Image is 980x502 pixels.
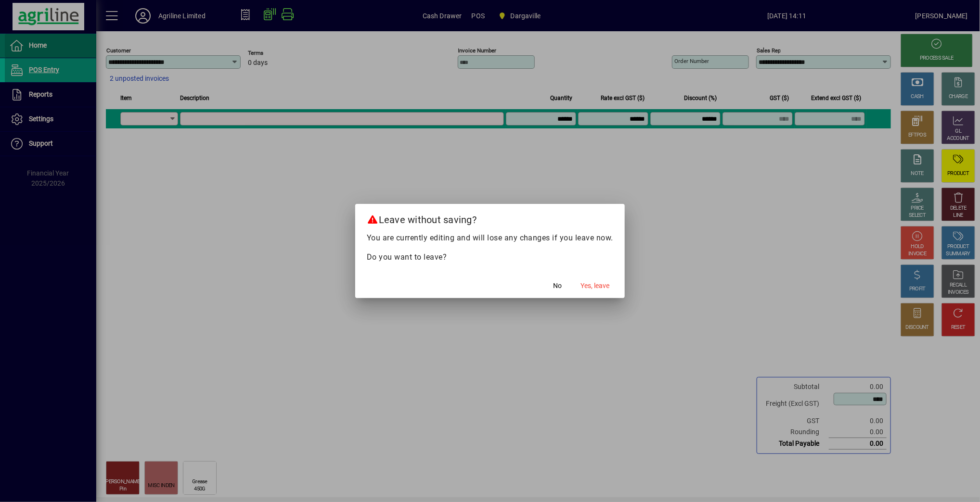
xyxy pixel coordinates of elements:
span: No [553,281,562,291]
p: Do you want to leave? [367,251,614,263]
button: Yes, leave [577,277,613,294]
h2: Leave without saving? [355,204,625,232]
span: Yes, leave [580,281,609,291]
p: You are currently editing and will lose any changes if you leave now. [367,232,614,244]
button: No [542,277,573,294]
